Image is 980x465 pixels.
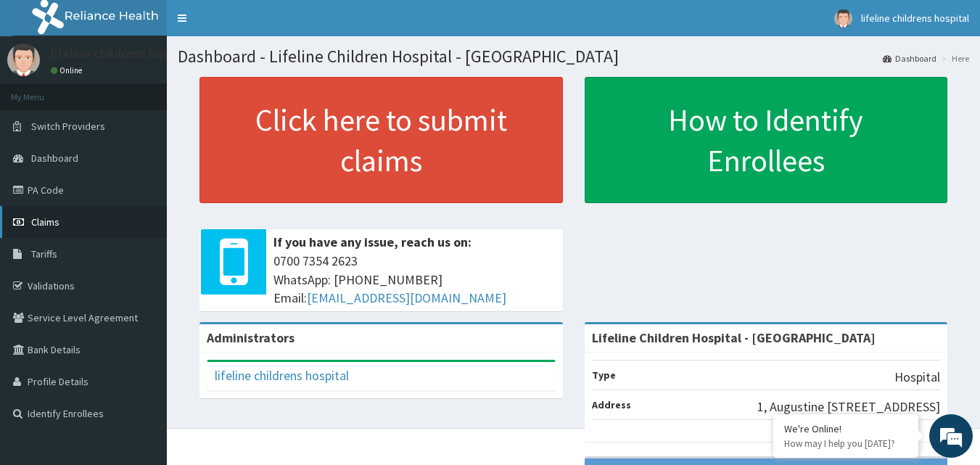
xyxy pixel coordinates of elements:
[31,120,105,133] span: Switch Providers
[84,140,200,287] span: We're online!
[585,77,948,203] a: How to Identify Enrollees
[894,368,940,387] p: Hospital
[51,47,195,60] p: lifeline childrens hospital
[592,398,631,411] b: Address
[592,369,616,382] b: Type
[883,52,936,65] a: Dashboard
[75,81,244,100] div: Chat with us now
[861,12,969,25] span: lifeline childrens hospital
[31,152,78,165] span: Dashboard
[273,252,556,308] span: 0700 7354 2623 WhatsApp: [PHONE_NUMBER] Email:
[7,310,276,361] textarea: Type your message and hit 'Enter'
[938,52,969,65] li: Here
[757,398,940,416] p: 1, Augustine [STREET_ADDRESS]
[307,289,506,306] a: [EMAIL_ADDRESS][DOMAIN_NAME]
[51,65,86,75] a: Online
[207,329,295,346] b: Administrators
[784,437,907,450] p: How may I help you today?
[199,77,563,203] a: Click here to submit claims
[27,73,59,109] img: d_794563401_company_1708531726252_794563401
[7,44,40,76] img: User Image
[834,9,852,28] img: User Image
[273,234,472,250] b: If you have any issue, reach us on:
[178,47,969,66] h1: Dashboard - Lifeline Children Hospital - [GEOGRAPHIC_DATA]
[238,7,273,42] div: Minimize live chat window
[31,247,57,260] span: Tariffs
[592,329,876,346] strong: Lifeline Children Hospital - [GEOGRAPHIC_DATA]
[784,422,907,435] div: We're Online!
[31,215,59,229] span: Claims
[215,367,349,384] a: lifeline childrens hospital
